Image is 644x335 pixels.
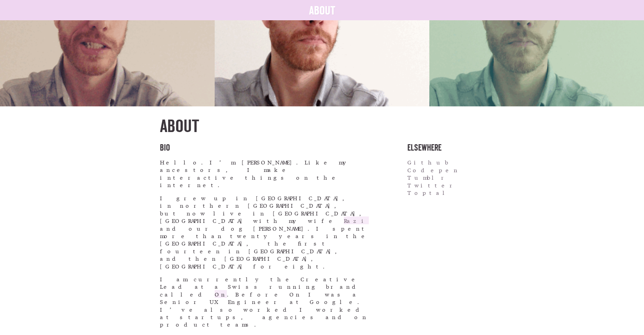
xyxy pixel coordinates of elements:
p: Hello. I’m [PERSON_NAME]. Like my ancestors, I make interactive things on the internet. [160,158,375,189]
a: On [215,290,227,298]
a: Codepen [407,166,459,174]
a: Toptal [407,188,452,196]
p: I am currently the Creative Lead at a Swiss running brand called . Before On I was a Senior UX En... [160,275,375,328]
a: Razi [344,216,369,224]
a: Twitter [407,181,459,189]
h2: Bio [160,144,375,153]
p: I grew up in [GEOGRAPHIC_DATA], in northern [GEOGRAPHIC_DATA], but now live in [GEOGRAPHIC_DATA],... [160,194,375,270]
a: Github [407,158,450,166]
span: About [309,6,335,17]
h2: Elsewhere [407,144,484,153]
h1: About [160,117,484,137]
a: Tumblr [407,173,450,181]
